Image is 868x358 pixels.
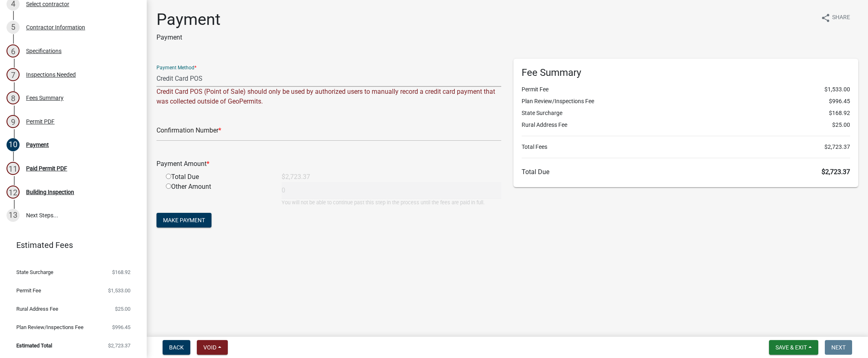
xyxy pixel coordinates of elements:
span: $2,723.37 [822,168,850,176]
div: Select contractor [26,1,69,7]
span: Estimated Total [16,343,52,348]
button: Void [197,340,228,355]
span: Void [203,344,216,351]
span: Permit Fee [16,288,41,293]
span: Make Payment [163,217,205,223]
div: 9 [7,115,20,128]
button: shareShare [814,10,857,26]
span: $25.00 [115,306,130,312]
div: Total Due [160,172,275,182]
div: Fees Summary [26,95,64,101]
span: $996.45 [112,325,130,330]
h1: Payment [156,10,220,29]
span: Share [832,13,850,23]
li: Total Fees [522,143,850,151]
div: Other Amount [160,182,275,206]
button: Save & Exit [769,340,818,355]
div: Credit Card POS (Point of Sale) should only be used by authorized users to manually record a cred... [156,87,501,106]
div: 8 [7,91,20,104]
div: 12 [7,186,20,199]
span: $2,723.37 [824,143,850,151]
span: $1,533.00 [108,288,130,293]
button: Back [163,340,190,355]
div: Permit PDF [26,119,55,124]
li: Permit Fee [522,85,850,94]
button: Make Payment [156,213,211,228]
div: 11 [7,162,20,175]
div: 7 [7,68,20,81]
button: Next [825,340,852,355]
div: 13 [7,209,20,222]
span: $25.00 [832,121,850,129]
div: Specifications [26,48,62,54]
span: $168.92 [112,270,130,275]
i: share [821,13,831,23]
span: State Surcharge [16,270,53,275]
p: Payment [156,33,220,42]
span: $996.45 [829,97,850,106]
h6: Fee Summary [522,67,850,79]
div: Paid Permit PDF [26,166,67,171]
div: 6 [7,44,20,57]
div: Payment [26,142,49,148]
div: Payment Amount [150,159,507,169]
span: $1,533.00 [824,85,850,94]
div: 5 [7,21,20,34]
li: Plan Review/Inspections Fee [522,97,850,106]
span: Save & Exit [775,344,807,351]
h6: Total Due [522,168,850,176]
div: Contractor Information [26,24,85,30]
div: 10 [7,138,20,151]
li: Rural Address Fee [522,121,850,129]
span: Next [831,344,846,351]
span: Back [169,344,184,351]
div: Inspections Needed [26,72,76,77]
span: $2,723.37 [108,343,130,348]
span: $168.92 [829,109,850,117]
div: Building Inspection [26,189,74,195]
li: State Surcharge [522,109,850,117]
span: Rural Address Fee [16,306,58,312]
span: Plan Review/Inspections Fee [16,325,84,330]
a: Estimated Fees [7,237,134,253]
